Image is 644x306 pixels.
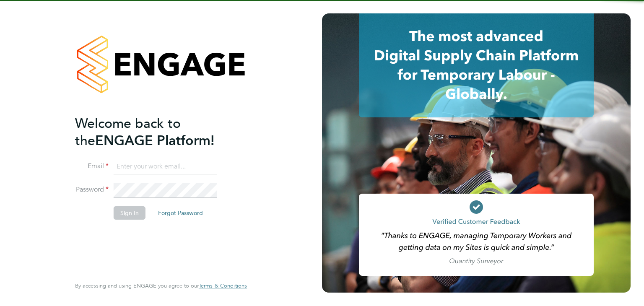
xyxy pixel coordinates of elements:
button: Forgot Password [151,206,210,220]
span: Welcome back to the [75,115,181,149]
label: Email [75,162,109,171]
a: Terms & Conditions [199,283,247,289]
span: Terms & Conditions [199,282,247,289]
span: By accessing and using ENGAGE you agree to our [75,282,247,289]
h2: ENGAGE Platform! [75,115,239,149]
button: Sign In [114,206,145,220]
label: Password [75,185,109,194]
input: Enter your work email... [114,159,217,174]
